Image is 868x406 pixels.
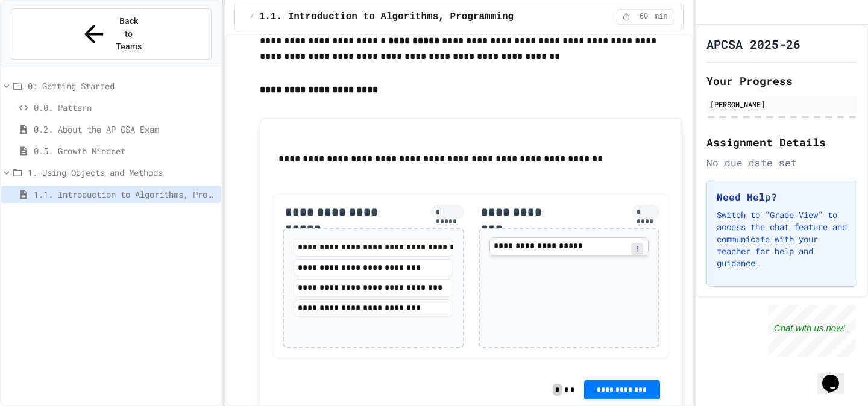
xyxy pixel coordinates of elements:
span: 1.1. Introduction to Algorithms, Programming, and Compilers [34,188,216,201]
span: 1. Using Objects and Methods [28,166,216,179]
div: No due date set [706,155,857,170]
h1: APCSA 2025-26 [706,36,800,52]
iframe: chat widget [817,358,856,394]
iframe: chat widget [768,305,856,357]
span: 1.1. Introduction to Algorithms, Programming, and Compilers [259,10,601,24]
h2: Your Progress [706,72,857,89]
h2: Assignment Details [706,134,857,151]
p: Switch to "Grade View" to access the chat feature and communicate with your teacher for help and ... [717,209,847,269]
span: 0: Getting Started [28,80,216,92]
span: 60 [634,12,653,22]
div: [PERSON_NAME] [710,99,854,110]
span: 0.0. Pattern [34,101,216,114]
span: / [250,12,254,22]
button: Back to Teams [11,8,212,60]
h3: Need Help? [717,190,847,204]
span: 0.2. About the AP CSA Exam [34,123,216,136]
span: 0.5. Growth Mindset [34,145,216,157]
span: Back to Teams [115,15,143,53]
span: min [655,12,668,22]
